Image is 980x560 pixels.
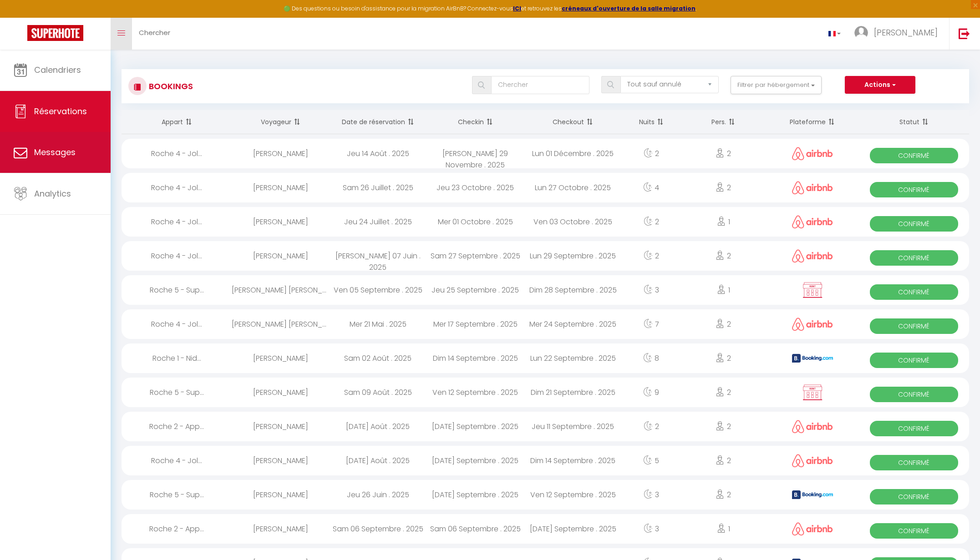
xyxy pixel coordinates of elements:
[147,76,193,96] h3: Bookings
[427,110,524,134] th: Sort by checkin
[681,110,766,134] th: Sort by people
[959,28,970,39] img: logout
[731,76,822,94] button: Filtrer par hébergement
[513,5,521,12] a: ICI
[491,76,589,94] input: Chercher
[622,110,681,134] th: Sort by nights
[766,110,859,134] th: Sort by channel
[34,64,81,76] span: Calendriers
[34,146,76,158] span: Messages
[27,25,83,41] img: Super Booking
[524,110,621,134] th: Sort by checkout
[874,27,938,38] span: [PERSON_NAME]
[845,76,915,94] button: Actions
[139,28,170,37] span: Chercher
[34,188,71,199] span: Analytics
[7,4,35,31] button: Ouvrir le widget de chat LiveChat
[859,110,969,134] th: Sort by status
[562,5,696,12] a: créneaux d'ouverture de la salle migration
[122,110,232,134] th: Sort by rentals
[34,106,87,117] span: Réservations
[848,18,949,50] a: ... [PERSON_NAME]
[329,110,427,134] th: Sort by booking date
[854,26,868,40] img: ...
[232,110,329,134] th: Sort by guest
[132,18,177,50] a: Chercher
